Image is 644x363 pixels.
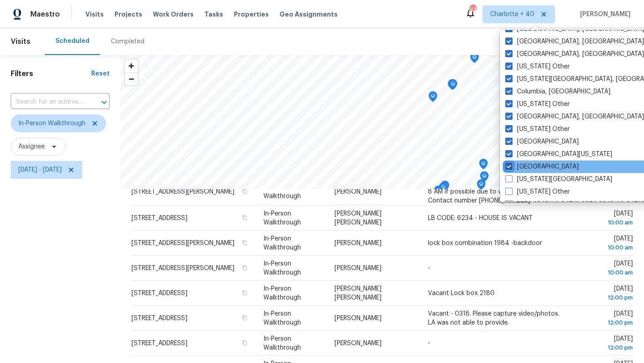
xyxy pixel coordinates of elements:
span: In-Person Walkthrough [263,184,301,199]
button: Copy Address [241,264,249,272]
span: Assignee [18,142,45,151]
button: Copy Address [241,239,249,247]
span: Vacant - 0318. Please capture video/photos. LA was not able to provide. [428,311,559,326]
span: [PERSON_NAME] [335,240,381,246]
span: [PERSON_NAME] [335,340,381,346]
button: Open [98,96,110,109]
span: [DATE] [579,336,633,352]
span: [PERSON_NAME] [PERSON_NAME] [335,286,381,301]
span: lock box combination 1984 -backdoor [428,240,542,246]
span: [STREET_ADDRESS][PERSON_NAME] [131,265,234,271]
span: [STREET_ADDRESS] [131,340,187,346]
label: [GEOGRAPHIC_DATA], [GEOGRAPHIC_DATA] [505,112,644,121]
label: [US_STATE][GEOGRAPHIC_DATA] [505,175,612,184]
span: In-Person Walkthrough [263,236,301,251]
span: - [428,265,430,271]
div: Map marker [434,186,443,199]
div: 10:00 am [579,268,633,277]
span: Projects [114,10,142,19]
div: Map marker [448,79,457,93]
div: 12:00 pm [579,318,633,327]
div: Map marker [439,182,448,196]
button: Copy Address [241,187,249,195]
input: Search for an address... [11,95,85,109]
span: LB CODE: 6234 - HOUSE IS VACANT [428,215,533,221]
button: Zoom in [125,59,138,72]
span: [STREET_ADDRESS] [131,215,187,221]
span: [STREET_ADDRESS][PERSON_NAME] [131,188,234,194]
div: Map marker [449,79,458,93]
span: [PERSON_NAME] [PERSON_NAME] [335,211,381,226]
div: 12:00 pm [579,343,633,352]
span: Tasks [204,11,223,17]
div: 437 [470,5,476,14]
span: [PERSON_NAME] will like for IPW to be around 8 AM if possible due to work schedule. Contact numbe... [428,179,561,203]
span: [DATE] [579,286,633,302]
div: Map marker [479,159,488,173]
div: 10:00 am [579,218,633,227]
span: [PERSON_NAME] [335,265,381,271]
span: [STREET_ADDRESS][PERSON_NAME] [131,240,234,246]
span: - [428,340,430,346]
div: Map marker [477,179,486,193]
div: Map marker [470,52,479,66]
label: [GEOGRAPHIC_DATA], [GEOGRAPHIC_DATA] [505,50,644,59]
span: [DATE] [579,261,633,277]
button: Copy Address [241,339,249,347]
span: Properties [234,10,269,19]
span: [PERSON_NAME] [335,188,381,194]
button: Copy Address [241,214,249,222]
div: 10:00 am [579,243,633,252]
div: Map marker [441,181,449,194]
label: [GEOGRAPHIC_DATA] [505,137,579,146]
label: [US_STATE] Other [505,62,570,71]
span: In-Person Walkthrough [263,286,301,301]
span: [DATE] [579,211,633,227]
h1: Filters [11,69,91,78]
span: Vacant Lock box 2180 [428,290,495,296]
span: Visits [11,32,30,51]
div: Reset [91,69,110,78]
span: Geo Assignments [280,10,338,19]
button: Zoom out [125,72,138,85]
span: In-Person Walkthrough [263,261,301,276]
label: [GEOGRAPHIC_DATA], [GEOGRAPHIC_DATA] [505,37,644,46]
span: [DATE] [579,311,633,327]
span: [DATE] - [DATE] [18,165,62,174]
span: [STREET_ADDRESS] [131,290,187,296]
label: [US_STATE] Other [505,187,570,196]
label: Columbia, [GEOGRAPHIC_DATA] [505,87,610,96]
span: [PERSON_NAME] [335,315,381,321]
label: [GEOGRAPHIC_DATA] [505,162,579,171]
canvas: Map [120,55,630,189]
span: Visits [85,10,104,19]
div: Map marker [428,91,437,105]
label: [US_STATE] Other [505,100,570,109]
label: [US_STATE] Other [505,125,570,134]
button: Copy Address [241,314,249,322]
span: In-Person Walkthrough [18,119,85,128]
span: Charlotte + 40 [490,10,534,19]
span: Work Orders [153,10,194,19]
span: [PERSON_NAME] [576,10,631,19]
span: [DATE] [579,236,633,252]
div: 12:00 pm [579,293,633,302]
span: In-Person Walkthrough [263,336,301,351]
span: [STREET_ADDRESS] [131,315,187,321]
div: Scheduled [55,37,89,46]
span: Zoom out [125,73,138,85]
label: [GEOGRAPHIC_DATA][US_STATE] [505,150,612,159]
label: [GEOGRAPHIC_DATA], [GEOGRAPHIC_DATA] [505,200,644,209]
span: In-Person Walkthrough [263,311,301,326]
button: Copy Address [241,289,249,297]
span: Maestro [30,10,60,19]
div: Completed [111,37,144,46]
span: In-Person Walkthrough [263,211,301,226]
div: Map marker [480,171,489,185]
